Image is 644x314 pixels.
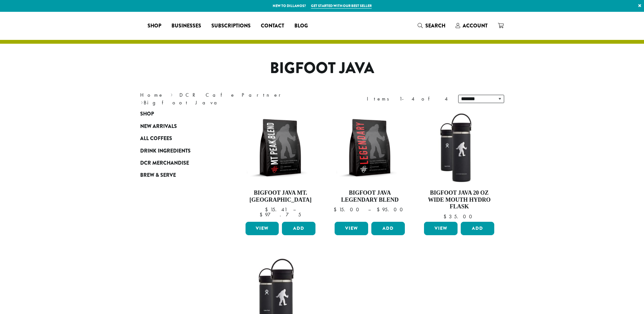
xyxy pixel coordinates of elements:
bdi: 95.00 [377,206,406,213]
a: DCR Merchandise [140,157,217,169]
span: – [293,206,296,213]
nav: Breadcrumb [140,91,313,107]
span: Search [425,22,445,29]
span: $ [265,206,270,213]
a: View [424,222,458,235]
span: Brew & Serve [140,171,176,179]
bdi: 15.41 [265,206,287,213]
bdi: 97.75 [260,211,301,218]
a: Home [140,92,164,98]
span: Subscriptions [211,22,251,30]
a: View [246,222,279,235]
h4: Bigfoot Java 20 oz Wide Mouth Hydro Flask [422,190,496,210]
a: Brew & Serve [140,169,217,181]
span: Contact [261,22,284,30]
h4: Bigfoot Java Legendary Blend [333,190,406,203]
span: All Coffees [140,135,172,143]
bdi: 35.00 [443,213,475,220]
h4: Bigfoot Java Mt. [GEOGRAPHIC_DATA] [244,190,317,203]
a: DCR Cafe Partner [179,92,285,98]
a: View [335,222,368,235]
bdi: 15.00 [334,206,362,213]
a: Bigfoot Java 20 oz Wide Mouth Hydro Flask $35.00 [422,111,496,219]
span: $ [377,206,382,213]
span: Businesses [171,22,201,30]
span: Blog [294,22,308,30]
a: Drink Ingredients [140,145,217,157]
span: Drink Ingredients [140,147,191,155]
button: Add [282,222,315,235]
a: Shop [142,21,166,31]
span: New Arrivals [140,123,177,131]
a: Search [413,20,451,31]
span: – [368,206,371,213]
button: Add [461,222,494,235]
span: › [170,89,173,99]
span: $ [334,206,339,213]
a: All Coffees [140,132,217,145]
a: Shop [140,108,217,120]
span: Shop [148,22,161,30]
span: Account [463,22,488,29]
img: BFJ_MtPeak_12oz-300x300.png [244,111,317,184]
span: › [141,97,143,107]
span: $ [260,211,265,218]
button: Add [371,222,405,235]
img: BFJ_Legendary_12oz-300x300.png [333,111,406,184]
a: Bigfoot Java Mt. [GEOGRAPHIC_DATA] [244,111,317,219]
div: Items 1-4 of 4 [367,95,449,103]
span: Shop [140,110,154,118]
a: Get started with our best seller [311,3,372,9]
h1: Bigfoot Java [135,59,509,78]
span: DCR Merchandise [140,159,189,167]
span: $ [443,213,449,220]
a: Bigfoot Java Legendary Blend [333,111,406,219]
img: LO2867-BFJ-Hydro-Flask-20oz-WM-wFlex-Sip-Lid-Black-300x300.jpg [422,111,496,184]
a: New Arrivals [140,120,217,132]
